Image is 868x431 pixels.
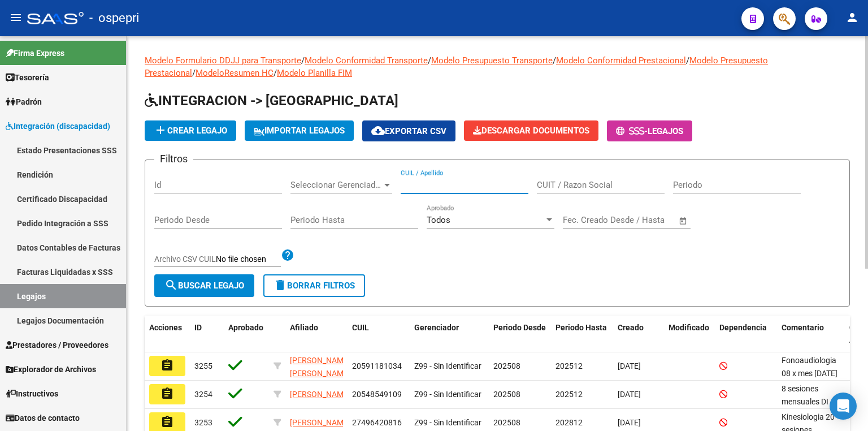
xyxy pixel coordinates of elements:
[160,359,174,372] mat-icon: assignment
[160,415,174,429] mat-icon: assignment
[216,255,281,265] input: Archivo CSV CUIL
[563,215,600,225] input: Start date
[89,6,139,31] span: - ospepri
[555,418,583,427] span: 202812
[154,123,167,137] mat-icon: add
[352,361,402,370] span: 20591181034
[782,323,824,332] span: Comentario
[9,11,23,24] mat-icon: menu
[160,387,174,400] mat-icon: assignment
[648,126,683,136] span: Legajos
[290,418,350,427] span: [PERSON_NAME]
[618,390,641,399] span: [DATE]
[414,390,481,399] span: Z99 - Sin Identificar
[607,120,692,141] button: -Legajos
[618,361,641,370] span: [DATE]
[464,120,598,141] button: Descargar Documentos
[6,47,64,59] span: Firma Express
[245,120,354,141] button: IMPORTAR LEGAJOS
[489,316,551,353] datatable-header-cell: Periodo Desde
[154,274,254,297] button: Buscar Legajo
[677,214,690,227] button: Open calendar
[6,96,42,108] span: Padrón
[352,390,402,399] span: 20548549109
[164,281,244,291] span: Buscar Legajo
[274,278,287,292] mat-icon: delete
[194,361,212,370] span: 3255
[555,361,583,370] span: 202512
[352,418,402,427] span: 27496420816
[6,363,96,376] span: Explorador de Archivos
[845,11,859,24] mat-icon: person
[6,387,58,400] span: Instructivos
[254,126,345,136] span: IMPORTAR LEGAJOS
[274,281,355,291] span: Borrar Filtros
[493,361,520,370] span: 202508
[145,316,190,353] datatable-header-cell: Acciones
[777,316,845,353] datatable-header-cell: Comentario
[154,126,227,136] span: Crear Legajo
[154,255,216,264] span: Archivo CSV CUIL
[285,316,348,353] datatable-header-cell: Afiliado
[616,126,648,136] span: -
[145,93,398,109] span: INTEGRACION -> [GEOGRAPHIC_DATA]
[618,418,641,427] span: [DATE]
[551,316,613,353] datatable-header-cell: Periodo Hasta
[715,316,777,353] datatable-header-cell: Dependencia
[493,418,520,427] span: 202508
[154,151,193,167] h3: Filtros
[371,124,385,137] mat-icon: cloud_download
[669,323,709,332] span: Modificado
[145,120,236,141] button: Crear Legajo
[149,323,182,332] span: Acciones
[371,126,446,136] span: Exportar CSV
[6,412,80,424] span: Datos de contacto
[618,323,644,332] span: Creado
[281,248,294,262] mat-icon: help
[290,323,318,332] span: Afiliado
[414,418,481,427] span: Z99 - Sin Identificar
[348,316,410,353] datatable-header-cell: CUIL
[228,323,263,332] span: Aprobado
[6,339,108,351] span: Prestadores / Proveedores
[6,71,49,84] span: Tesorería
[414,361,481,370] span: Z99 - Sin Identificar
[493,323,546,332] span: Periodo Desde
[190,316,224,353] datatable-header-cell: ID
[362,120,455,141] button: Exportar CSV
[352,323,369,332] span: CUIL
[263,274,365,297] button: Borrar Filtros
[431,55,553,66] a: Modelo Presupuesto Transporte
[473,126,589,136] span: Descargar Documentos
[610,215,665,225] input: End date
[664,316,715,353] datatable-header-cell: Modificado
[427,215,450,225] span: Todos
[830,393,857,420] div: Open Intercom Messenger
[414,323,459,332] span: Gerenciador
[305,55,428,66] a: Modelo Conformidad Transporte
[194,323,202,332] span: ID
[277,68,352,78] a: Modelo Planilla FIM
[164,278,178,292] mat-icon: search
[194,418,212,427] span: 3253
[145,55,301,66] a: Modelo Formulario DDJJ para Transporte
[555,390,583,399] span: 202512
[196,68,274,78] a: ModeloResumen HC
[224,316,269,353] datatable-header-cell: Aprobado
[194,390,212,399] span: 3254
[555,323,607,332] span: Periodo Hasta
[410,316,489,353] datatable-header-cell: Gerenciador
[556,55,686,66] a: Modelo Conformidad Prestacional
[6,120,110,132] span: Integración (discapacidad)
[290,180,382,190] span: Seleccionar Gerenciador
[613,316,664,353] datatable-header-cell: Creado
[719,323,767,332] span: Dependencia
[290,356,350,378] span: [PERSON_NAME] [PERSON_NAME]
[493,390,520,399] span: 202508
[290,390,350,399] span: [PERSON_NAME]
